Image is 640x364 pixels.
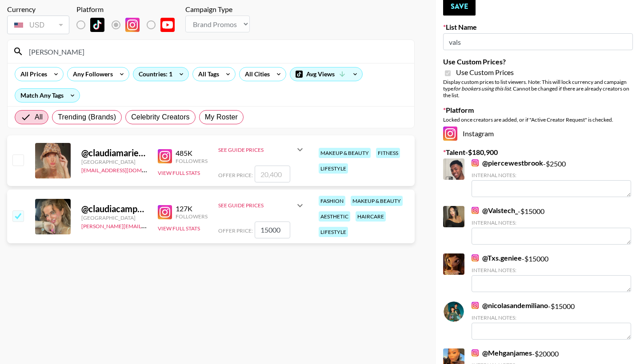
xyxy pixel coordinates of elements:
[160,18,175,32] img: YouTube
[472,301,631,340] div: - $ 15000
[218,202,295,209] div: See Guide Prices
[176,158,208,164] div: Followers
[76,16,182,34] div: List locked to Instagram.
[81,221,255,229] a: [PERSON_NAME][EMAIL_ADDRESS][PERSON_NAME][DOMAIN_NAME]
[7,14,69,36] div: Currency is locked to USD
[68,67,115,81] div: Any Followers
[456,68,514,77] span: Use Custom Prices
[81,147,147,158] div: @ claudiamariewalsh
[472,206,518,215] a: @Valstech_
[472,172,631,178] div: Internal Notes:
[472,301,548,310] a: @nicolasandemiliano
[218,146,295,153] div: See Guide Prices
[290,67,362,81] div: Avg Views
[472,158,631,197] div: - $ 2500
[472,158,543,167] a: @piercewestbrook
[319,227,348,237] div: lifestyle
[472,349,479,356] img: Instagram
[472,159,479,166] img: Instagram
[81,214,147,221] div: [GEOGRAPHIC_DATA]
[443,57,633,66] label: Use Custom Prices?
[453,85,511,92] em: for bookers using this list
[15,67,49,81] div: All Prices
[218,172,253,178] span: Offer Price:
[472,267,631,273] div: Internal Notes:
[158,149,172,163] img: Instagram
[193,67,221,81] div: All Tags
[158,205,172,219] img: Instagram
[15,89,80,102] div: Match Any Tags
[443,79,633,99] div: Display custom prices to list viewers. Note: This will lock currency and campaign type . Cannot b...
[472,348,532,357] a: @Mehganjames
[58,112,116,123] span: Trending (Brands)
[90,18,104,32] img: TikTok
[176,213,208,220] div: Followers
[443,106,633,115] label: Platform
[443,127,457,141] img: Instagram
[472,302,479,309] img: Instagram
[133,67,188,81] div: Countries: 1
[158,170,200,176] button: View Full Stats
[319,148,371,158] div: makeup & beauty
[319,211,350,222] div: aesthetic
[443,127,633,141] div: Instagram
[472,253,631,292] div: - $ 15000
[158,225,200,232] button: View Full Stats
[240,67,272,81] div: All Cities
[125,18,140,32] img: Instagram
[81,165,171,174] a: [EMAIL_ADDRESS][DOMAIN_NAME]
[319,163,348,174] div: lifestyle
[81,158,147,165] div: [GEOGRAPHIC_DATA]
[76,5,182,14] div: Platform
[472,207,479,214] img: Instagram
[472,206,631,245] div: - $ 15000
[218,195,305,216] div: See Guide Prices
[472,254,479,261] img: Instagram
[255,222,290,238] input: 1,500
[9,17,68,33] div: USD
[7,5,69,14] div: Currency
[218,227,253,234] span: Offer Price:
[255,166,290,182] input: 20,400
[35,112,43,123] span: All
[319,196,345,206] div: fashion
[443,23,633,32] label: List Name
[376,148,400,158] div: fitness
[472,219,631,226] div: Internal Notes:
[176,204,208,213] div: 127K
[176,149,208,158] div: 485K
[356,211,386,222] div: haircare
[351,196,403,206] div: makeup & beauty
[443,116,633,123] div: Locked once creators are added, or if "Active Creator Request" is checked.
[472,253,522,262] a: @Txs.geniee
[472,314,631,321] div: Internal Notes:
[24,44,409,59] input: Search by User Name
[185,5,250,14] div: Campaign Type
[205,112,238,123] span: My Roster
[131,112,190,123] span: Celebrity Creators
[218,139,305,160] div: See Guide Prices
[81,203,147,214] div: @ claudiacampbelllll
[443,148,633,157] label: Talent - $ 180,900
